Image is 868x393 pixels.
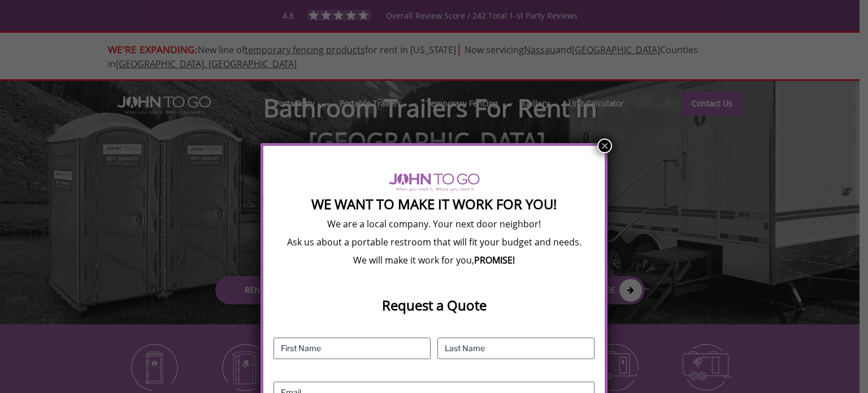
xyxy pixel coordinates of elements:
[274,254,594,266] p: We will make it work for you,
[274,236,594,248] p: Ask us about a portable restroom that will fit your budget and needs.
[274,338,431,359] input: First Name
[597,139,612,153] button: Close
[274,218,594,230] p: We are a local company. Your next door neighbor!
[382,296,487,314] strong: Request a Quote
[311,195,557,213] strong: We Want To Make It Work For You!
[474,254,515,266] b: PROMISE!
[437,338,594,359] input: Last Name
[389,173,480,191] img: logo of viptogo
